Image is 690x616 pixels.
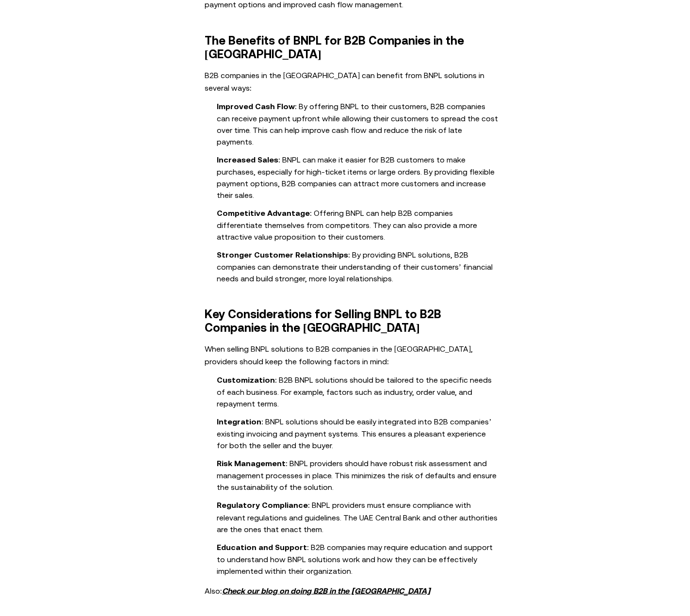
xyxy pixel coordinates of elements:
[217,155,278,164] strong: Increased Sales
[217,501,308,509] strong: Regulatory Compliance
[217,540,498,576] li: : B2B companies may require education and support to understand how BNPL solutions work and how t...
[217,457,498,493] li: : BNPL providers should have robust risk assessment and management processes in place. This minim...
[217,415,498,451] li: : BNPL solutions should be easily integrated into B2B companies’ existing invoicing and payment s...
[205,584,486,597] p: Also:
[217,209,310,217] strong: Competitive Advantage
[217,375,275,384] strong: Customization
[217,373,498,409] li: : B2B BNPL solutions should be tailored to the specific needs of each business. For example, fact...
[217,459,286,468] strong: Risk Management
[217,248,498,284] li: : By providing BNPL solutions, B2B companies can demonstrate their understanding of their custome...
[217,542,307,551] strong: Education and Support
[217,417,261,426] strong: Integration
[217,102,295,111] strong: Improved Cash Flow
[205,342,486,368] p: When selling BNPL solutions to B2B companies in the [GEOGRAPHIC_DATA], providers should keep the ...
[205,308,486,335] h2: Key Considerations for Selling BNPL to B2B Companies in the [GEOGRAPHIC_DATA]
[217,499,498,535] li: : BNPL providers must ensure compliance with relevant regulations and guidelines. The UAE Central...
[217,250,348,259] strong: Stronger Customer Relationships
[205,69,486,94] p: B2B companies in the [GEOGRAPHIC_DATA] can benefit from BNPL solutions in several ways:
[217,153,498,201] li: : BNPL can make it easier for B2B customers to make purchases, especially for high-ticket items o...
[217,207,498,243] li: : Offering BNPL can help B2B companies differentiate themselves from competitors. They can also p...
[205,34,486,61] h2: The Benefits of BNPL for B2B Companies in the [GEOGRAPHIC_DATA]
[217,100,498,147] li: : By offering BNPL to their customers, B2B companies can receive payment upfront while allowing t...
[222,586,431,595] a: Check our blog on doing B2B in the [GEOGRAPHIC_DATA]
